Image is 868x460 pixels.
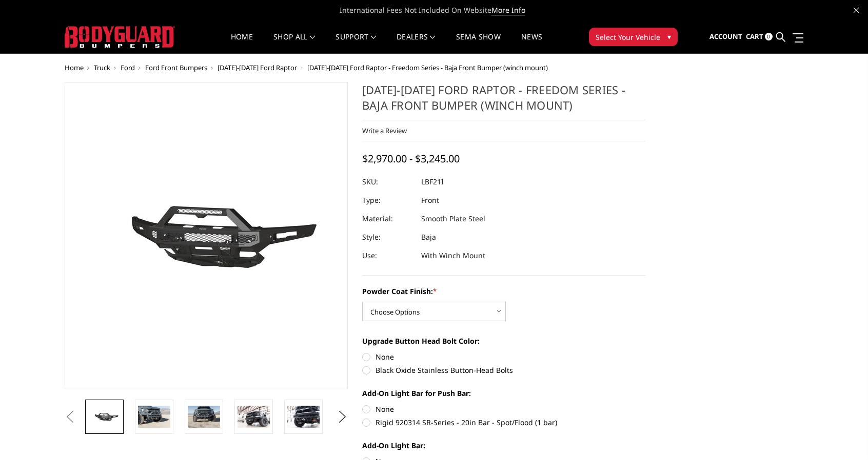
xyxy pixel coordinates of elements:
dt: Material: [362,210,413,228]
a: Write a Review [362,126,407,135]
span: Cart [746,32,763,41]
h1: [DATE]-[DATE] Ford Raptor - Freedom Series - Baja Front Bumper (winch mount) [362,82,645,120]
dd: Front [421,191,439,210]
span: Account [709,32,742,41]
a: Truck [94,63,110,72]
button: Previous [62,409,77,425]
a: Account [709,23,742,51]
dt: Style: [362,228,413,246]
label: Powder Coat Finish: [362,286,645,297]
img: 2021-2025 Ford Raptor - Freedom Series - Baja Front Bumper (winch mount) [287,406,320,427]
label: Rigid 920314 SR-Series - 20in Bar - Spot/Flood (1 bar) [362,417,645,428]
img: BODYGUARD BUMPERS [65,26,175,48]
dd: With Winch Mount [421,246,485,265]
a: Cart 0 [746,23,773,51]
label: None [362,404,645,414]
span: 0 [765,33,773,40]
label: None [362,351,645,362]
img: 2021-2025 Ford Raptor - Freedom Series - Baja Front Bumper (winch mount) [238,406,270,427]
a: Home [231,33,253,53]
dt: Type: [362,191,413,210]
a: Home [65,63,84,72]
label: Upgrade Button Head Bolt Color: [362,336,645,346]
dt: Use: [362,246,413,265]
span: [DATE]-[DATE] Ford Raptor - Freedom Series - Baja Front Bumper (winch mount) [307,63,548,72]
img: 2021-2025 Ford Raptor - Freedom Series - Baja Front Bumper (winch mount) [188,406,220,427]
dd: LBF21I [421,173,444,191]
label: Black Oxide Stainless Button-Head Bolts [362,365,645,375]
dd: Baja [421,228,436,246]
a: Ford Front Bumpers [145,63,207,72]
a: shop all [273,33,315,53]
a: More Info [491,5,525,15]
a: Support [336,33,376,53]
a: 2021-2025 Ford Raptor - Freedom Series - Baja Front Bumper (winch mount) [65,82,348,389]
span: Select Your Vehicle [596,32,660,43]
button: Select Your Vehicle [589,28,678,46]
img: 2021-2025 Ford Raptor - Freedom Series - Baja Front Bumper (winch mount) [138,406,170,427]
dd: Smooth Plate Steel [421,210,485,228]
span: $2,970.00 - $3,245.00 [362,152,460,165]
a: [DATE]-[DATE] Ford Raptor [218,63,297,72]
a: News [521,33,542,53]
span: ▾ [667,31,671,42]
label: Add-On Light Bar for Push Bar: [362,388,645,399]
a: Ford [121,63,135,72]
a: SEMA Show [456,33,501,53]
a: Dealers [397,33,436,53]
label: Add-On Light Bar: [362,440,645,451]
button: Next [335,409,350,425]
dt: SKU: [362,173,413,191]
